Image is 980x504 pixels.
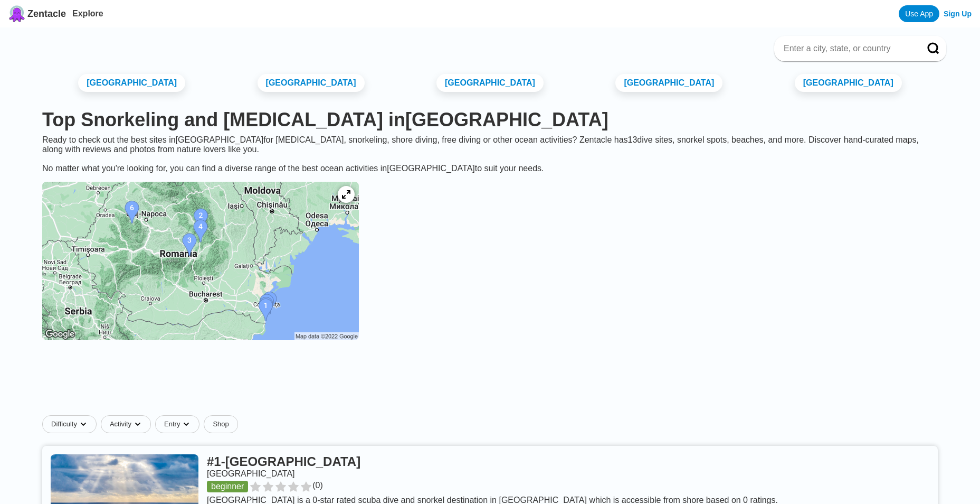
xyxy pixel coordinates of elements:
a: [GEOGRAPHIC_DATA] [78,74,185,92]
a: [GEOGRAPHIC_DATA] [795,74,902,92]
a: Romania dive site map [34,173,367,351]
div: Ready to check out the best sites in [GEOGRAPHIC_DATA] for [MEDICAL_DATA], snorkeling, shore divi... [34,135,946,173]
h1: Top Snorkeling and [MEDICAL_DATA] in [GEOGRAPHIC_DATA] [42,109,938,131]
a: Explore [72,9,103,18]
img: Zentacle logo [8,5,25,22]
button: Activitydropdown caret [101,415,155,433]
span: Activity [110,420,131,428]
a: [GEOGRAPHIC_DATA] [436,74,544,92]
a: Use App [899,5,939,22]
a: Zentacle logoZentacle [8,5,66,22]
input: Enter a city, state, or country [783,43,912,54]
button: Difficultydropdown caret [42,415,101,433]
a: Shop [204,415,237,433]
span: Zentacle [27,8,66,20]
a: [GEOGRAPHIC_DATA] [258,74,365,92]
img: dropdown caret [134,420,142,428]
button: Entrydropdown caret [155,415,204,433]
img: dropdown caret [79,420,88,428]
a: [GEOGRAPHIC_DATA] [615,74,722,92]
img: dropdown caret [182,420,191,428]
span: Difficulty [51,420,77,428]
img: Romania dive site map [42,182,359,340]
a: Sign Up [944,10,972,18]
span: Entry [164,420,180,428]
